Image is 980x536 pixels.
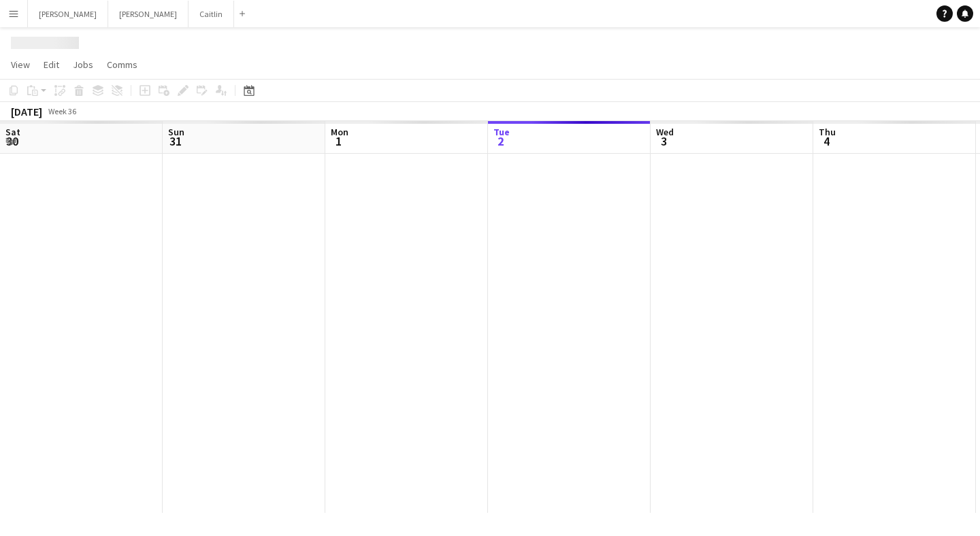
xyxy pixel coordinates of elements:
button: [PERSON_NAME] [108,1,189,27]
span: 31 [166,133,184,149]
div: [DATE] [11,105,42,118]
span: Thu [819,126,836,138]
a: Jobs [67,56,99,73]
span: 3 [654,133,674,149]
span: Edit [44,58,59,71]
a: View [5,56,35,73]
a: Comms [101,56,143,73]
span: Comms [107,58,137,71]
span: 30 [3,133,20,149]
span: Tue [493,126,510,138]
span: 2 [491,133,510,149]
span: Mon [331,126,348,138]
span: Sat [5,126,20,138]
a: Edit [38,56,65,73]
button: Caitlin [189,1,234,27]
span: 1 [329,133,348,149]
span: Jobs [73,58,93,71]
span: Sun [168,126,184,138]
span: View [11,58,30,71]
button: [PERSON_NAME] [28,1,108,27]
span: Week 36 [45,106,79,116]
span: Wed [656,126,674,138]
span: 4 [817,133,836,149]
